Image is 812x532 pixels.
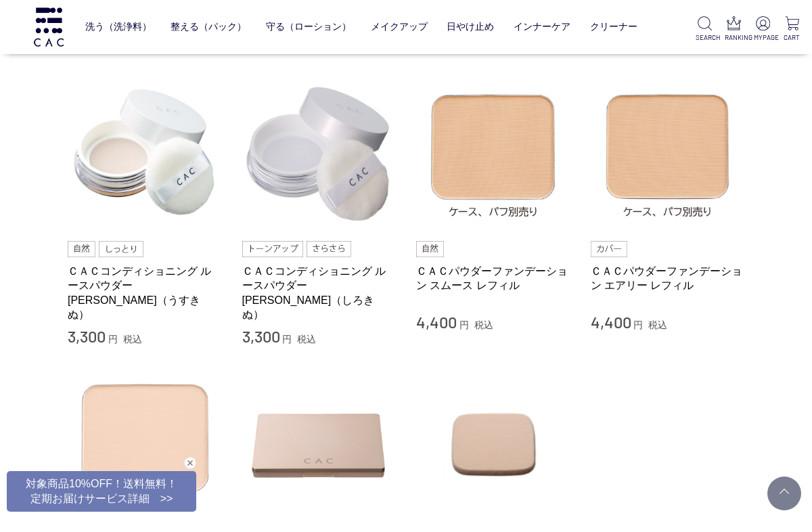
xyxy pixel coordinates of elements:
[416,76,570,231] img: ＣＡＣパウダーファンデーション スムース レフィル
[108,334,118,345] span: 円
[297,334,316,345] span: 税込
[648,319,667,330] span: 税込
[696,16,714,43] a: SEARCH
[416,312,457,332] span: 4,400
[371,11,428,43] a: メイクアップ
[447,11,494,43] a: 日やけ止め
[85,11,152,43] a: 洗う（洗浄料）
[754,16,772,43] a: MYPAGE
[416,241,444,257] img: 自然
[68,241,95,257] img: 自然
[68,76,222,231] img: ＣＡＣコンディショニング ルースパウダー 薄絹（うすきぬ）
[266,11,351,43] a: 守る（ローション）
[590,11,637,43] a: クリーナー
[68,368,222,522] img: ＣＡＣプレストパウダー レフィル
[459,319,469,330] span: 円
[242,76,397,231] img: ＣＡＣコンディショニング ルースパウダー 白絹（しろきぬ）
[591,312,631,332] span: 4,400
[725,32,743,43] p: RANKING
[99,241,143,257] img: しっとり
[282,334,292,345] span: 円
[783,32,801,43] p: CART
[591,264,745,293] a: ＣＡＣパウダーファンデーション エアリー レフィル
[591,241,627,257] img: カバー
[68,264,222,322] a: ＣＡＣコンディショニング ルースパウダー [PERSON_NAME]（うすきぬ）
[754,32,772,43] p: MYPAGE
[242,264,397,322] a: ＣＡＣコンディショニング ルースパウダー [PERSON_NAME]（しろきぬ）
[725,16,743,43] a: RANKING
[242,326,280,346] span: 3,300
[416,264,570,293] a: ＣＡＣパウダーファンデーション スムース レフィル
[416,368,570,522] img: ＣＡＣファンデーション・プレストパウダー共通スポンジパフ
[68,326,106,346] span: 3,300
[171,11,246,43] a: 整える（パック）
[514,11,570,43] a: インナーケア
[307,241,351,257] img: さらさら
[696,32,714,43] p: SEARCH
[633,319,643,330] span: 円
[123,334,142,345] span: 税込
[242,368,397,522] img: ＣＡＣファンデーション・プレストパウダー共通コンパクトケース
[783,16,801,43] a: CART
[591,76,745,231] img: ＣＡＣパウダーファンデーション エアリー レフィル
[242,241,304,257] img: トーンアップ
[474,319,493,330] span: 税込
[32,7,66,46] img: logo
